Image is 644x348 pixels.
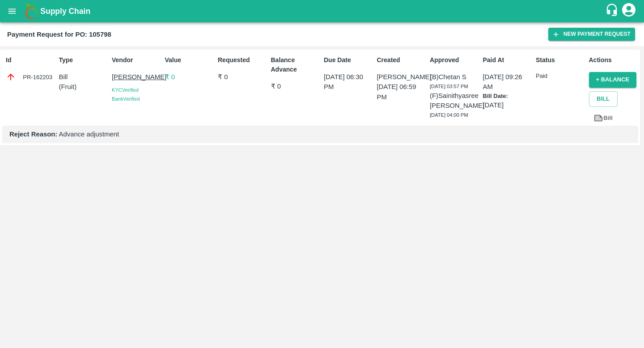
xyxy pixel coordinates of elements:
[40,5,605,17] a: Supply Chain
[218,55,267,65] p: Requested
[483,55,532,65] p: Paid At
[589,55,638,65] p: Actions
[430,91,479,111] p: (F) Sainithyasree [PERSON_NAME]
[218,72,267,82] p: ₹ 0
[621,2,637,21] div: account of current user
[483,100,532,110] p: [DATE]
[483,72,532,92] p: [DATE] 09:26 AM
[324,55,373,65] p: Due Date
[6,72,55,82] div: PR-162203
[548,28,635,41] button: New Payment Request
[9,129,631,139] p: Advance adjustment
[483,92,532,101] p: Bill Date:
[7,31,111,38] b: Payment Request for PO: 105798
[112,96,140,102] span: Bank Verified
[6,55,55,65] p: Id
[59,55,108,65] p: Type
[430,112,468,118] span: [DATE] 04:00 PM
[377,82,426,102] p: [DATE] 06:59 PM
[165,55,214,65] p: Value
[589,110,618,126] a: Bill
[536,55,585,65] p: Status
[377,55,426,65] p: Created
[589,72,637,88] button: + balance
[112,87,139,93] span: KYC Verified
[112,72,161,82] p: [PERSON_NAME]
[59,82,108,92] p: ( Fruit )
[2,1,22,21] button: open drawer
[430,72,479,82] p: (B) Chetan S
[605,3,621,19] div: customer-support
[40,7,90,16] b: Supply Chain
[430,84,468,89] span: [DATE] 03:57 PM
[59,72,108,82] p: Bill
[377,72,426,82] p: [PERSON_NAME]
[271,55,320,74] p: Balance Advance
[165,72,214,82] p: ₹ 0
[22,2,40,20] img: logo
[430,55,479,65] p: Approved
[589,91,618,107] button: Bill
[271,81,320,91] p: ₹ 0
[324,72,373,92] p: [DATE] 06:30 PM
[9,131,57,138] b: Reject Reason:
[112,55,161,65] p: Vendor
[536,72,585,81] p: Paid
